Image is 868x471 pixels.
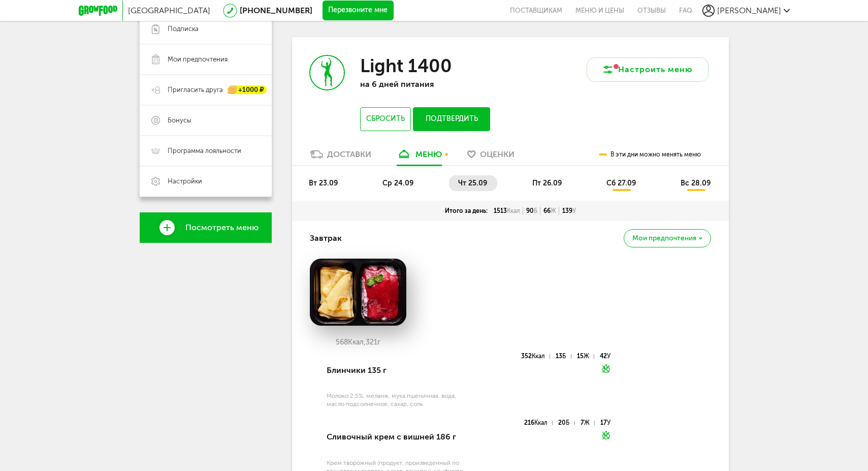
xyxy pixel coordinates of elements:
[327,392,467,408] div: Молоко 2,5%, меланж, мука пшеничная, вода, масло подсолнечное, сахар, соль
[551,207,556,214] span: Ж
[534,419,548,426] span: Ккал
[717,6,781,15] span: [PERSON_NAME]
[168,177,202,186] span: Настройки
[327,353,467,388] div: Блинчики 135 г
[168,85,223,95] span: Пригласить друга
[392,149,447,165] a: меню
[140,212,272,243] a: Посмотреть меню
[140,105,272,136] a: Бонусы
[524,421,553,425] div: 216
[309,179,338,187] span: вт 23.09
[556,354,571,359] div: 13
[360,107,410,131] button: Сбросить
[480,149,515,159] span: Оценки
[532,353,545,360] span: Ккал
[377,338,380,347] span: г
[632,235,696,242] span: Мои предпочтения
[140,14,272,44] a: Подписка
[566,419,569,426] span: Б
[240,6,312,15] a: [PHONE_NUMBER]
[584,419,590,426] span: Ж
[140,44,272,75] a: Мои предпочтения
[577,354,594,359] div: 15
[600,354,610,359] div: 42
[534,207,537,214] span: Б
[607,353,610,360] span: У
[140,75,272,105] a: Пригласить друга +1000 ₽
[458,179,487,187] span: чт 25.09
[128,6,210,15] span: [GEOGRAPHIC_DATA]
[310,229,342,248] h4: Завтрак
[442,207,491,215] div: Итого за день:
[681,179,711,187] span: вс 28.09
[413,107,490,131] button: Подтвердить
[305,149,376,165] a: Доставки
[607,419,610,426] span: У
[327,420,467,454] div: Сливочный крем с вишней 186 г
[581,421,595,425] div: 7
[600,421,610,425] div: 17
[558,421,574,425] div: 20
[415,149,442,159] div: меню
[228,86,267,95] div: +1000 ₽
[360,79,492,89] p: на 6 дней питания
[599,144,701,165] div: В эти дни можно менять меню
[532,179,562,187] span: пт 26.09
[185,223,259,232] span: Посмотреть меню
[140,136,272,166] a: Программа лояльности
[491,207,523,215] div: 1513
[348,338,366,347] span: Ккал,
[587,57,709,82] button: Настроить меню
[521,354,550,359] div: 352
[168,55,228,64] span: Мои предпочтения
[462,149,520,165] a: Оценки
[606,179,636,187] span: сб 27.09
[360,55,452,77] h3: Light 1400
[310,338,406,347] div: 568 321
[562,353,566,360] span: Б
[584,353,589,360] span: Ж
[382,179,413,187] span: ср 24.09
[523,207,540,215] div: 90
[140,166,272,197] a: Настройки
[572,207,576,214] span: У
[540,207,559,215] div: 66
[292,10,729,23] h1: Заказы
[310,259,406,326] img: big_48S8iAgLt4s0VwNL.png
[327,149,371,159] div: Доставки
[168,146,241,155] span: Программа лояльности
[323,1,394,21] button: Перезвоните мне
[168,116,191,125] span: Бонусы
[507,207,520,214] span: Ккал
[559,207,579,215] div: 139
[168,24,199,34] span: Подписка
